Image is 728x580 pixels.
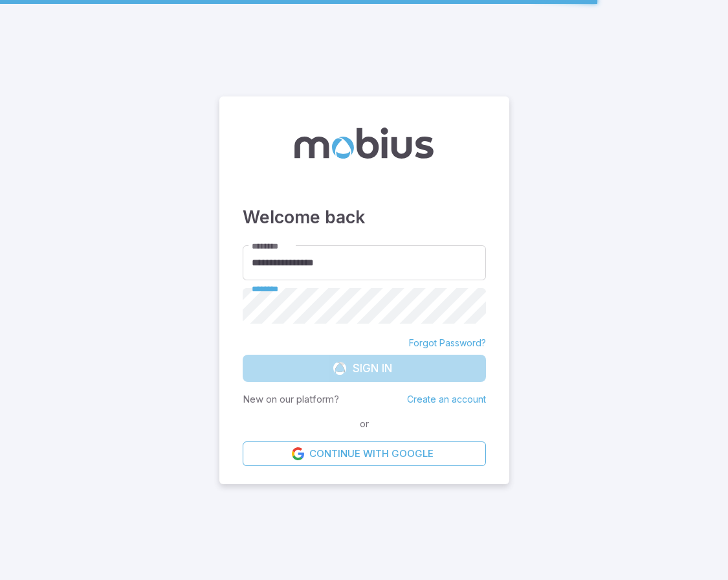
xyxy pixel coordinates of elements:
span: or [357,417,372,431]
h3: Welcome back [243,204,486,230]
a: Create an account [407,394,486,405]
a: Forgot Password? [409,337,486,350]
p: New on our platform? [243,392,339,407]
a: Continue with Google [243,441,486,466]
